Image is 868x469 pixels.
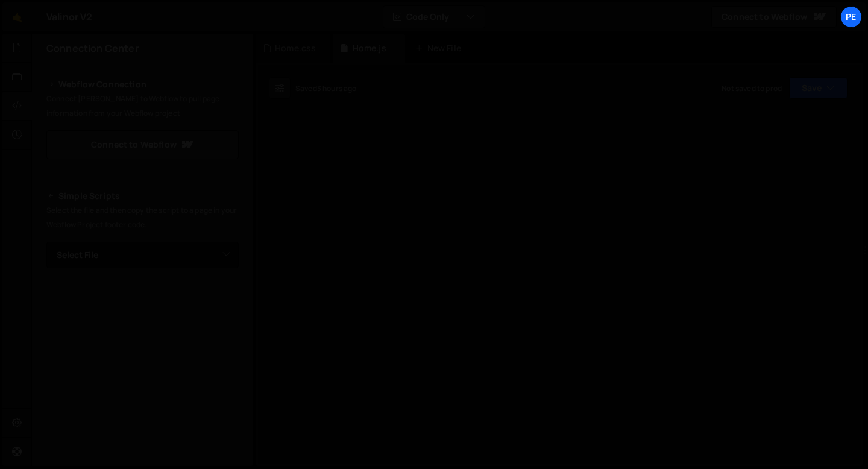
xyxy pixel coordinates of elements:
[317,83,357,93] div: 3 hours ago
[46,203,239,232] p: Select the file and then copy the script to a page in your Webflow Project footer code.
[840,6,862,28] a: Pe
[711,6,837,28] a: Connect to Webflow
[295,83,357,93] div: Saved
[415,42,465,54] div: New File
[46,92,239,121] p: Connect [PERSON_NAME] to Webflow to pull page information from your Webflow project
[46,189,239,203] h2: Simple Scripts
[2,2,32,31] a: 🤙
[275,42,316,54] div: Home.css
[46,10,93,24] div: Valinor V2
[353,42,386,54] div: Home.js
[789,77,848,99] button: Save
[46,130,239,159] a: Connect to Webflow
[383,6,485,28] button: Code Only
[722,83,782,93] div: Not saved to prod
[46,77,239,92] h2: Webflow Connection
[46,288,240,397] iframe: YouTube video player
[46,42,139,55] h2: Connection Center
